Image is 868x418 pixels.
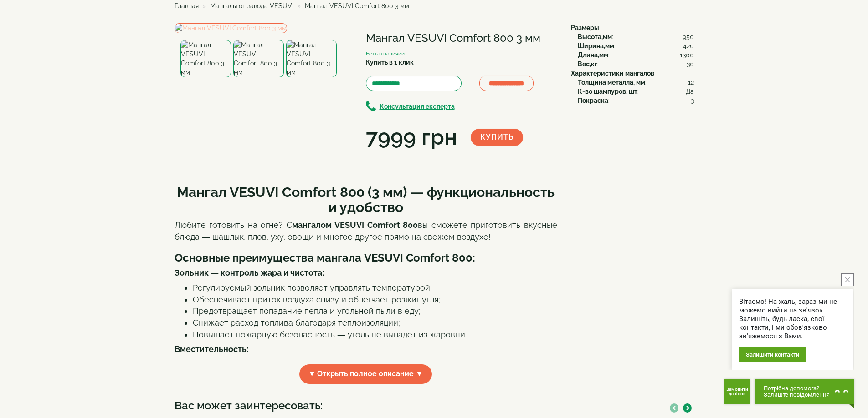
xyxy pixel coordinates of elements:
h3: Вас может заинтересовать: [175,400,694,412]
a: Мангалы от завода VESUVI [210,2,293,10]
div: : [578,50,694,60]
h1: Мангал VESUVI Comfort 800 3 мм [366,32,557,44]
div: Залишити контакти [739,347,806,362]
b: Покраска [578,97,608,104]
span: 1300 [680,50,694,60]
div: : [578,78,694,87]
span: ▼ Открыть полное описание ▼ [299,364,432,384]
img: Мангал VESUVI Comfort 800 3 мм [180,40,231,77]
button: Chat button [755,379,854,404]
img: Мангал VESUVI Comfort 800 3 мм [233,40,284,77]
li: Предотвращает попадание пепла и угольной пыли в еду; [193,305,557,317]
strong: Вместительность: [175,344,248,354]
b: Длина,мм [578,51,608,59]
span: Мангал VESUVI Comfort 800 3 мм [305,2,409,10]
span: 12 [688,78,694,87]
div: : [578,87,694,96]
button: close button [841,273,854,286]
span: 30 [687,60,694,69]
img: Мангал VESUVI Comfort 800 3 мм [175,23,287,33]
b: Вес,кг [578,60,597,68]
b: Ширина,мм [578,42,614,50]
label: Купить в 1 клик [366,58,414,67]
span: Потрібна допомога? [764,385,830,392]
button: Купить [471,129,523,146]
li: Снижает расход топлива благодаря теплоизоляции; [193,317,557,329]
li: Повышает пожарную безопасность — уголь не выпадет из жаровни. [193,329,557,341]
li: Обеспечивает приток воздуха снизу и облегчает розжиг угля; [193,294,557,306]
span: 420 [683,41,694,50]
strong: Мангал VESUVI Comfort 800 (3 мм) — функциональность и удобство [177,184,555,215]
span: 950 [683,32,694,41]
span: Залиште повідомлення [764,392,830,398]
b: К-во шампуров, шт [578,88,637,95]
div: Вітаємо! На жаль, зараз ми не можемо вийти на зв'язок. Залишіть, будь ласка, свої контакти, і ми ... [739,297,846,341]
div: : [578,41,694,50]
img: Мангал VESUVI Comfort 800 3 мм [286,40,337,77]
li: Регулируемый зольник позволяет управлять температурой; [193,282,557,294]
b: Высота,мм [578,33,612,40]
b: Размеры [571,24,599,31]
span: 3 [691,96,694,105]
div: 7999 грн [366,122,457,153]
strong: Зольник — контроль жара и чистота: [175,268,324,277]
b: Консультация експерта [380,103,455,110]
div: : [578,60,694,69]
p: Любите готовить на огне? С вы сможете приготовить вкусные блюда — шашлык, плов, уху, овощи и мног... [175,219,557,242]
div: : [578,96,694,105]
span: Да [686,87,694,96]
b: Толщина металла, мм [578,79,645,86]
span: Замовити дзвінок [724,387,750,396]
div: : [578,32,694,41]
small: Есть в наличии [366,50,405,57]
b: Характеристики мангалов [571,70,654,77]
strong: Основные преимущества мангала VESUVI Comfort 800: [175,251,475,264]
strong: мангалом VESUVI Comfort 800 [292,220,418,230]
button: Get Call button [724,379,750,404]
a: Главная [175,2,199,10]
